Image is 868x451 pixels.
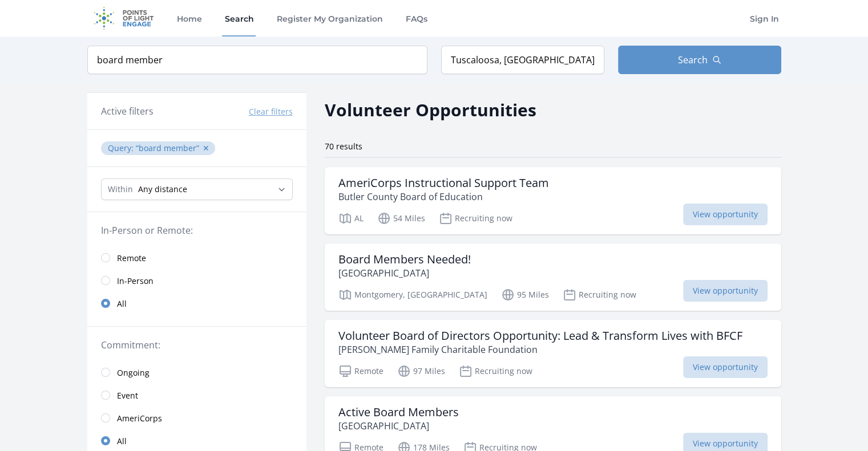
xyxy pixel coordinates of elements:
p: [GEOGRAPHIC_DATA] [338,419,459,433]
h3: AmeriCorps Instructional Support Team [338,176,549,190]
h2: Volunteer Opportunities [325,97,536,123]
a: In-Person [87,269,306,292]
button: ✕ [203,143,209,154]
select: Search Radius [101,178,293,200]
p: Butler County Board of Education [338,190,549,204]
h3: Board Members Needed! [338,253,471,266]
p: 95 Miles [501,288,549,302]
span: View opportunity [683,280,768,302]
h3: Active Board Members [338,405,459,419]
a: Remote [87,246,306,269]
a: All [87,292,306,315]
span: Remote [117,253,146,264]
q: board member [136,143,199,153]
a: AmeriCorps Instructional Support Team Butler County Board of Education AL 54 Miles Recruiting now... [325,167,781,234]
h3: Active filters [101,104,154,118]
button: Search [618,46,781,74]
span: Search [678,53,708,67]
span: In-Person [117,275,154,287]
span: Ongoing [117,367,150,379]
a: Ongoing [87,361,306,384]
span: Query : [108,143,136,153]
input: Location [441,46,604,74]
h3: Volunteer Board of Directors Opportunity: Lead & Transform Lives with BFCF [338,329,742,343]
p: Remote [338,364,383,378]
p: Montgomery, [GEOGRAPHIC_DATA] [338,288,487,302]
span: 70 results [325,141,362,152]
a: Event [87,384,306,407]
a: Board Members Needed! [GEOGRAPHIC_DATA] Montgomery, [GEOGRAPHIC_DATA] 95 Miles Recruiting now Vie... [325,243,781,311]
span: All [117,436,127,447]
span: All [117,298,127,310]
span: Event [117,390,138,401]
span: View opportunity [683,356,768,378]
p: 54 Miles [377,212,425,225]
a: AmeriCorps [87,407,306,429]
legend: In-Person or Remote: [101,224,293,237]
a: Volunteer Board of Directors Opportunity: Lead & Transform Lives with BFCF [PERSON_NAME] Family C... [325,320,781,387]
p: [GEOGRAPHIC_DATA] [338,266,471,280]
input: Keyword [87,46,427,74]
p: Recruiting now [459,364,532,378]
p: Recruiting now [563,288,636,302]
legend: Commitment: [101,338,293,352]
span: View opportunity [683,204,768,225]
p: Recruiting now [439,212,512,225]
button: Clear filters [249,106,293,117]
span: AmeriCorps [117,413,162,424]
p: AL [338,212,364,225]
p: [PERSON_NAME] Family Charitable Foundation [338,343,742,356]
p: 97 Miles [397,364,445,378]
